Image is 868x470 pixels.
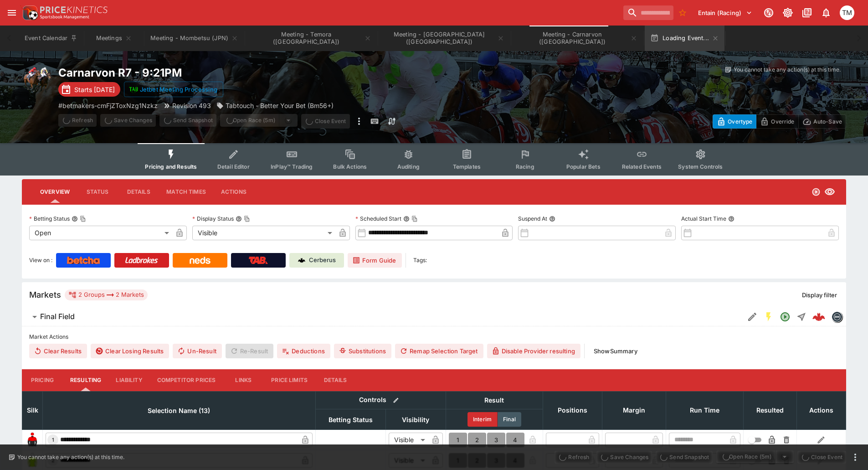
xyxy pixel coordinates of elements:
[799,5,815,21] button: Documentation
[145,26,244,51] button: Meeting - Mombetsu (JPN)
[67,257,100,264] img: Betcha
[334,344,391,358] button: Substitutions
[348,253,402,268] a: Form Guide
[812,310,825,323] div: f627091f-435f-4f3d-a9cf-b95331cb905f
[566,163,601,170] span: Popular Bets
[666,391,743,429] th: Run Time
[25,433,40,447] img: runner 1
[467,412,498,427] button: Interim
[498,412,521,427] button: Final
[50,437,56,443] span: 1
[693,5,758,20] button: Select Tenant
[777,309,793,325] button: Open
[512,26,643,51] button: Meeting - Carnarvon (AUS)
[734,66,841,74] p: You cannot take any action(s) at this time.
[190,257,210,264] img: Neds
[760,5,777,21] button: Connected to PK
[192,215,234,222] p: Display Status
[645,26,724,51] button: Loading Event...
[129,85,138,94] img: jetbet-logo.svg
[588,344,643,358] button: ShowSummary
[318,414,383,425] span: Betting Status
[63,369,108,391] button: Resulting
[20,4,38,22] img: PriceKinetics Logo
[743,391,796,429] th: Resulted
[716,450,794,463] div: split button
[392,414,439,425] span: Visibility
[159,181,213,203] button: Match Times
[246,26,377,51] button: Meeting - Temora (AUS)
[68,289,144,300] div: 2 Groups 2 Markets
[798,114,846,129] button: Auto-Save
[77,181,118,203] button: Status
[264,369,315,391] button: Price Limits
[793,309,810,325] button: Straight
[40,15,89,19] img: Sportsbook Management
[22,369,63,391] button: Pricing
[216,101,334,110] div: Tabtouch - Better Your Bet (Bm56+)
[29,330,839,344] label: Market Actions
[4,5,20,21] button: open drawer
[395,344,483,358] button: Remap Selection Target
[226,101,334,110] p: Tabtouch - Better Your Bet (Bm56+)
[173,344,221,358] span: Un-Result
[244,216,250,222] button: Copy To Clipboard
[213,181,254,203] button: Actions
[271,163,313,170] span: InPlay™ Trading
[453,163,481,170] span: Templates
[315,391,446,409] th: Controls
[832,312,842,322] img: betmakers
[249,257,268,264] img: TabNZ
[602,391,666,429] th: Margin
[91,344,169,358] button: Clear Losing Results
[771,117,794,126] p: Override
[413,253,427,268] label: Tags:
[518,215,547,222] p: Suspend At
[681,215,726,222] p: Actual Start Time
[145,163,197,170] span: Pricing and Results
[138,143,730,176] div: Event type filters
[813,117,842,126] p: Auto-Save
[22,391,43,429] th: Silk
[824,186,835,197] svg: Visible
[506,433,524,447] button: 4
[389,433,428,447] div: Visible
[40,6,108,13] img: PriceKinetics
[58,101,158,110] p: Copy To Clipboard
[220,114,298,127] div: split button
[728,117,752,126] p: Overtype
[29,253,52,268] label: View on :
[832,311,842,322] div: betmakers
[33,181,77,203] button: Overview
[780,311,791,322] svg: Open
[379,26,510,51] button: Meeting - Belmont (AUS)
[812,310,825,323] img: logo-cerberus--red.svg
[22,308,744,326] button: Final Field
[678,163,723,170] span: System Controls
[713,114,846,129] div: Start From
[192,226,335,240] div: Visible
[29,226,172,240] div: Open
[354,114,365,129] button: more
[543,391,602,429] th: Positions
[403,216,410,222] button: Scheduled StartCopy To Clipboard
[449,433,467,447] button: 1
[623,5,673,20] input: search
[72,216,78,222] button: Betting StatusCopy To Clipboard
[818,5,834,21] button: Notifications
[29,344,87,358] button: Clear Results
[40,312,75,321] h6: Final Field
[118,181,159,203] button: Details
[355,215,401,222] p: Scheduled Start
[796,391,846,429] th: Actions
[728,216,734,222] button: Actual Start Time
[850,452,861,463] button: more
[549,216,555,222] button: Suspend At
[756,114,798,129] button: Override
[840,5,854,20] div: Tristan Matheson
[80,216,86,222] button: Copy To Clipboard
[837,3,857,23] button: Tristan Matheson
[796,288,842,302] button: Display filter
[780,5,796,21] button: Toggle light/dark mode
[17,453,124,461] p: You cannot take any action(s) at this time.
